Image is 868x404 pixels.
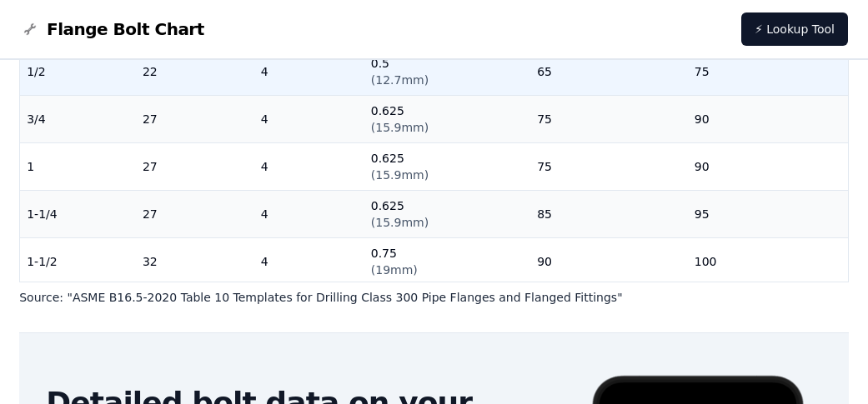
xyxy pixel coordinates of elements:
[364,95,530,142] td: 0.625
[20,47,136,95] td: 1/2
[20,190,136,237] td: 1-1/4
[371,168,429,182] span: ( 15.9mm )
[530,190,688,237] td: 85
[364,237,530,285] td: 0.75
[20,142,136,190] td: 1
[688,95,848,142] td: 90
[47,17,204,41] span: Flange Bolt Chart
[19,289,849,306] p: Source: " ASME B16.5-2020 Table 10 Templates for Drilling Class 300 Pipe Flanges and Flanged Fitt...
[136,237,254,285] td: 32
[20,17,204,41] a: Flange Bolt Chart LogoFlange Bolt Chart
[254,142,364,190] td: 4
[530,47,688,95] td: 65
[136,95,254,142] td: 27
[20,19,40,39] img: Flange Bolt Chart Logo
[20,95,136,142] td: 3/4
[530,237,688,285] td: 90
[136,142,254,190] td: 27
[136,47,254,95] td: 22
[136,190,254,237] td: 27
[364,47,530,95] td: 0.5
[371,121,429,134] span: ( 15.9mm )
[364,142,530,190] td: 0.625
[741,12,848,46] a: ⚡ Lookup Tool
[254,237,364,285] td: 4
[254,47,364,95] td: 4
[688,142,848,190] td: 90
[688,47,848,95] td: 75
[371,263,418,277] span: ( 19mm )
[688,237,848,285] td: 100
[371,73,429,87] span: ( 12.7mm )
[254,190,364,237] td: 4
[530,95,688,142] td: 75
[20,237,136,285] td: 1-1/2
[364,190,530,237] td: 0.625
[688,190,848,237] td: 95
[371,216,429,229] span: ( 15.9mm )
[530,142,688,190] td: 75
[254,95,364,142] td: 4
